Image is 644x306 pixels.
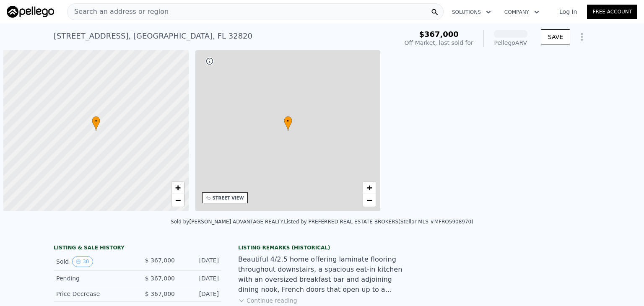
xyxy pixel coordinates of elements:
[175,182,180,193] span: +
[145,275,175,282] span: $ 367,000
[68,7,169,17] span: Search an address or region
[445,5,498,20] button: Solutions
[587,5,637,19] a: Free Account
[175,195,180,205] span: −
[145,257,175,264] span: $ 367,000
[405,39,473,47] div: Off Market, last sold for
[54,30,252,42] div: [STREET_ADDRESS] , [GEOGRAPHIC_DATA] , FL 32820
[56,274,131,283] div: Pending
[549,8,587,16] a: Log In
[367,182,372,193] span: +
[574,29,590,45] button: Show Options
[72,256,93,267] button: View historical data
[171,194,184,207] a: Zoom out
[284,117,292,125] span: •
[171,182,184,194] a: Zoom in
[56,290,131,298] div: Price Decrease
[182,274,219,283] div: [DATE]
[238,254,406,295] div: Beautiful 4/2.5 home offering laminate flooring throughout downstairs, a spacious eat-in kitchen ...
[367,195,372,205] span: −
[7,6,54,18] img: Pellego
[92,116,100,131] div: •
[92,117,100,125] span: •
[238,244,406,251] div: Listing Remarks (Historical)
[284,116,292,131] div: •
[145,290,175,297] span: $ 367,000
[363,194,376,207] a: Zoom out
[171,219,284,225] div: Sold by [PERSON_NAME] ADVANTAGE REALTY .
[494,39,527,47] div: Pellego ARV
[56,256,131,267] div: Sold
[541,29,570,44] button: SAVE
[498,5,546,20] button: Company
[182,290,219,298] div: [DATE]
[284,219,473,225] div: Listed by PREFERRED REAL ESTATE BROKERS (Stellar MLS #MFRO5908970)
[54,244,221,253] div: LISTING & SALE HISTORY
[182,256,219,267] div: [DATE]
[238,296,297,305] button: Continue reading
[213,195,244,201] div: STREET VIEW
[419,30,459,39] span: $367,000
[363,182,376,194] a: Zoom in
